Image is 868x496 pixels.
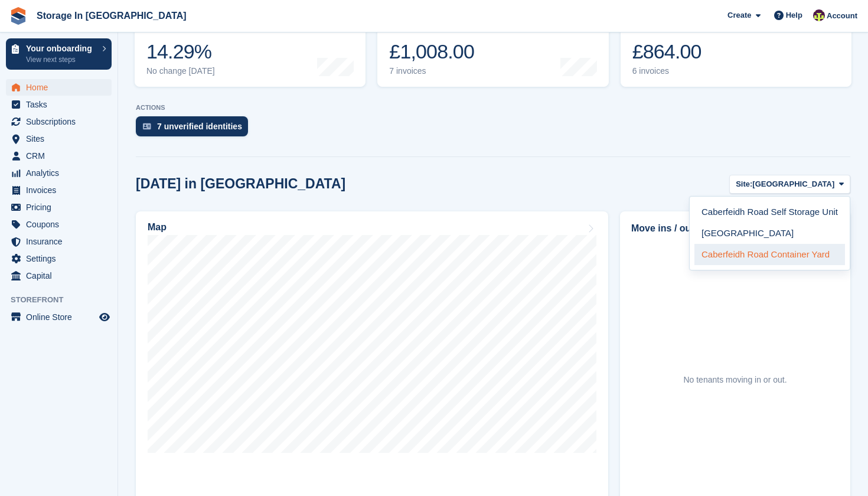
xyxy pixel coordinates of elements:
a: [GEOGRAPHIC_DATA] [694,223,845,244]
a: menu [6,182,112,198]
img: verify_identity-adf6edd0f0f0b5bbfe63781bf79b02c33cf7c696d77639b501bdc392416b5a36.svg [143,123,151,130]
h2: [DATE] in [GEOGRAPHIC_DATA] [136,176,345,192]
div: 6 invoices [632,66,713,76]
a: 7 unverified identities [136,116,254,142]
span: Help [786,9,802,21]
div: 14.29% [146,40,215,64]
a: Caberfeidh Road Container Yard [694,244,845,265]
span: Coupons [26,216,97,233]
a: menu [6,165,112,181]
span: Insurance [26,233,97,250]
div: No tenants moving in or out. [683,374,787,386]
span: Home [26,79,97,96]
a: Month-to-date sales £1,008.00 7 invoices [377,12,608,87]
div: £864.00 [632,40,713,64]
p: Your onboarding [26,44,96,53]
img: stora-icon-8386f47178a22dfd0bd8f6a31ec36ba5ce8667c1dd55bd0f319d3a0aa187defe.svg [9,7,27,25]
span: Capital [26,267,97,284]
a: menu [6,250,112,267]
a: Awaiting payment £864.00 6 invoices [621,12,851,87]
span: Sites [26,130,97,147]
a: menu [6,113,112,130]
span: Site: [736,178,752,190]
a: menu [6,96,112,113]
span: Invoices [26,182,97,198]
p: View next steps [26,54,96,65]
div: 7 invoices [389,66,477,76]
span: Storefront [11,294,118,306]
p: ACTIONS [136,104,850,112]
a: menu [6,267,112,284]
span: Online Store [26,309,97,325]
a: menu [6,233,112,250]
span: Subscriptions [26,113,97,130]
h2: Map [148,222,167,233]
div: £1,008.00 [389,40,477,64]
img: Colin Wood [813,9,825,21]
span: [GEOGRAPHIC_DATA] [752,178,834,190]
a: menu [6,130,112,147]
button: Site: [GEOGRAPHIC_DATA] [729,175,850,194]
a: Storage In [GEOGRAPHIC_DATA] [32,6,191,25]
span: Account [827,10,857,22]
div: 7 unverified identities [157,122,242,131]
span: Settings [26,250,97,267]
a: menu [6,309,112,325]
a: menu [6,199,112,216]
h2: Move ins / outs [631,221,839,236]
span: Analytics [26,165,97,181]
span: Create [727,9,751,21]
div: No change [DATE] [146,66,215,76]
span: CRM [26,148,97,164]
a: Your onboarding View next steps [6,38,112,70]
a: menu [6,216,112,233]
a: Occupancy 14.29% No change [DATE] [135,12,366,87]
a: menu [6,148,112,164]
a: Preview store [97,310,112,324]
span: Pricing [26,199,97,216]
a: Caberfeidh Road Self Storage Unit [694,201,845,223]
a: menu [6,79,112,96]
span: Tasks [26,96,97,113]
